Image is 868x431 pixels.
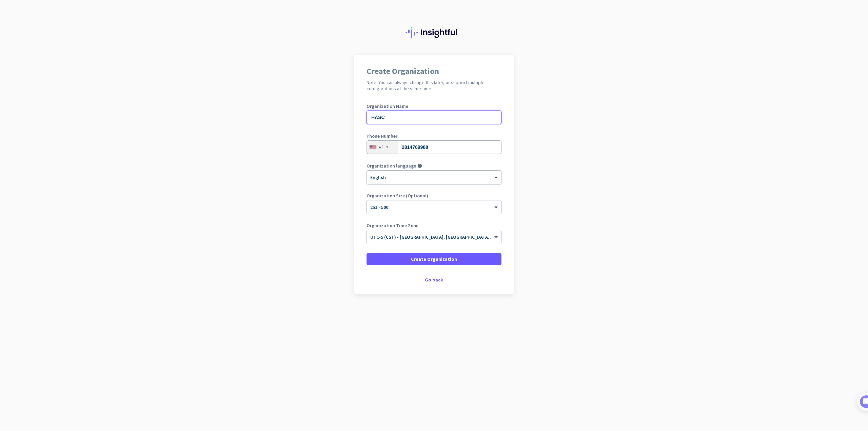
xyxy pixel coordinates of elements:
[367,253,501,265] button: Create Organization
[367,104,501,109] label: Organization Name
[378,144,384,151] div: +1
[367,223,501,228] label: Organization Time Zone
[367,140,501,154] input: 201-555-0123
[367,134,501,138] label: Phone Number
[367,67,501,75] h1: Create Organization
[367,277,501,282] div: Go back
[417,163,422,168] i: help
[406,27,462,38] img: Insightful
[367,193,501,198] label: Organization Size (Optional)
[367,79,501,92] h2: Note: You can always change this later, or support multiple configurations at the same time
[411,256,457,262] span: Create Organization
[367,111,501,124] input: What is the name of your organization?
[367,163,416,168] label: Organization language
